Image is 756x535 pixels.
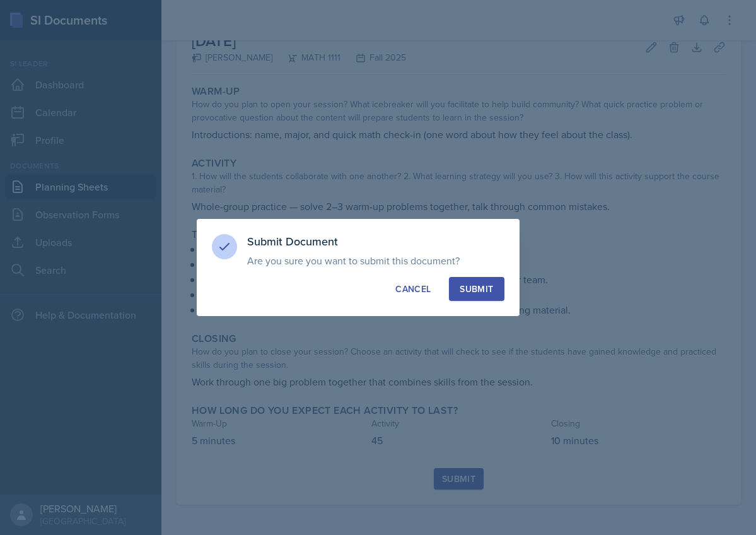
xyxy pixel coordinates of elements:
div: Cancel [395,283,431,295]
p: Are you sure you want to submit this document? [247,254,504,267]
div: Submit [460,283,493,295]
button: Submit [449,277,504,301]
h3: Submit Document [247,234,504,249]
button: Cancel [385,277,441,301]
